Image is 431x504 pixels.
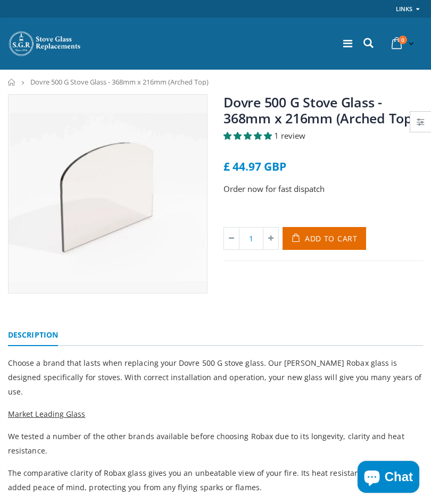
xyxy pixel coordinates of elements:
[8,409,85,419] span: Market Leading Glass
[8,30,82,57] img: Stove Glass Replacement
[223,183,423,195] p: Order now for fast dispatch
[274,130,305,141] span: 1 review
[8,468,403,492] span: The comparative clarity of Robax glass gives you an unbeatable view of your fire. Its heat resist...
[8,431,404,456] span: We tested a number of the other brands available before choosing Robax due to its longevity, clar...
[283,227,366,250] button: Add to Cart
[223,130,274,141] span: 5.00 stars
[9,95,207,293] img: smallgradualarchedtopstoveglass_0b58b909-eb4c-4f3d-9b97-7d8a2e018a30_800x_crop_center.webp
[305,233,358,243] span: Add to Cart
[399,36,407,44] span: 0
[8,358,421,397] span: Choose a brand that lasts when replacing your Dovre 500 G stove glass. Our [PERSON_NAME] Robax gl...
[8,79,16,86] a: Home
[387,33,416,54] a: 0
[8,325,58,346] a: Description
[396,2,412,15] a: Links
[354,461,422,495] inbox-online-store-chat: Shopify online store chat
[30,77,209,87] span: Dovre 500 G Stove Glass - 368mm x 216mm (Arched Top)
[223,159,286,174] span: £ 44.97 GBP
[223,93,417,127] a: Dovre 500 G Stove Glass - 368mm x 216mm (Arched Top)
[343,36,352,51] a: Menu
